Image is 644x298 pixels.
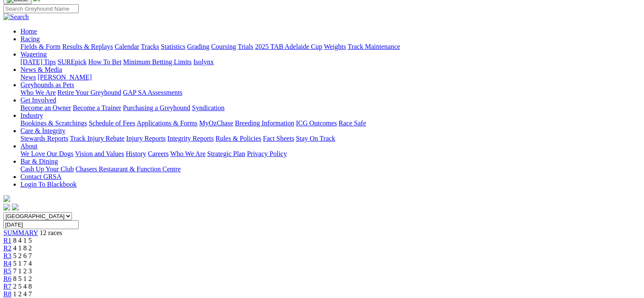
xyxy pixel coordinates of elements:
a: Bar & Dining [20,158,58,165]
a: SUREpick [57,58,86,65]
a: Who We Are [20,89,56,96]
span: 12 races [40,229,62,236]
div: Racing [20,43,641,51]
span: 8 4 1 5 [13,237,32,244]
span: 5 1 7 4 [13,260,32,267]
a: Who We Are [170,150,206,157]
a: Contact GRSA [20,173,61,180]
a: Become a Trainer [73,104,121,111]
div: Get Involved [20,104,641,112]
a: Trials [238,43,253,50]
a: Grading [187,43,209,50]
a: MyOzChase [199,119,233,127]
a: Careers [148,150,169,157]
a: Privacy Policy [247,150,287,157]
a: Applications & Forms [137,119,197,127]
a: ICG Outcomes [296,119,337,127]
div: Wagering [20,58,641,66]
a: Login To Blackbook [20,181,77,188]
span: 4 1 8 2 [13,244,32,252]
a: R1 [3,237,11,244]
a: R4 [3,260,11,267]
a: Track Maintenance [348,43,400,50]
a: Retire Your Greyhound [57,89,121,96]
a: Coursing [211,43,236,50]
a: Care & Integrity [20,127,66,134]
a: Bookings & Scratchings [20,119,87,127]
a: Injury Reports [126,135,166,142]
span: 8 5 1 2 [13,275,32,282]
a: News [20,74,36,81]
div: Care & Integrity [20,135,641,142]
a: Weights [324,43,346,50]
a: Syndication [192,104,224,111]
a: GAP SA Assessments [123,89,183,96]
a: Strategic Plan [207,150,245,157]
a: Fact Sheets [263,135,294,142]
div: Bar & Dining [20,165,641,173]
a: News & Media [20,66,62,73]
div: News & Media [20,74,641,81]
a: R2 [3,244,11,252]
a: Rules & Policies [215,135,261,142]
a: How To Bet [89,58,122,65]
a: Chasers Restaurant & Function Centre [75,165,180,173]
a: Isolynx [193,58,214,65]
a: Stay On Track [296,135,335,142]
a: Track Injury Rebate [70,135,124,142]
a: SUMMARY [3,229,38,236]
a: Results & Replays [62,43,113,50]
a: [DATE] Tips [20,58,56,65]
a: Tracks [141,43,159,50]
a: Industry [20,112,43,119]
a: Greyhounds as Pets [20,81,74,88]
a: Purchasing a Greyhound [123,104,190,111]
a: Racing [20,35,40,43]
a: Vision and Values [75,150,124,157]
a: R8 [3,290,11,298]
a: Schedule of Fees [89,119,135,127]
a: R3 [3,252,11,259]
input: Search [3,4,79,13]
a: [PERSON_NAME] [37,74,92,81]
img: twitter.svg [12,204,19,210]
span: 2 5 4 8 [13,283,32,290]
span: 1 2 4 7 [13,290,32,298]
a: Home [20,28,37,35]
a: Integrity Reports [167,135,214,142]
input: Select date [3,220,79,229]
a: R6 [3,275,11,282]
img: Search [3,13,29,21]
a: Stewards Reports [20,135,68,142]
a: Get Involved [20,96,56,104]
a: About [20,142,37,150]
a: R5 [3,267,11,275]
span: 5 2 6 7 [13,252,32,259]
a: Wagering [20,51,47,58]
a: We Love Our Dogs [20,150,73,157]
img: facebook.svg [3,204,10,210]
a: Become an Owner [20,104,71,111]
a: Fields & Form [20,43,60,50]
div: Greyhounds as Pets [20,89,641,96]
a: R7 [3,283,11,290]
a: History [126,150,146,157]
a: 2025 TAB Adelaide Cup [255,43,322,50]
a: Minimum Betting Limits [123,58,192,65]
div: Industry [20,119,641,127]
a: Calendar [114,43,139,50]
a: Race Safe [338,119,366,127]
span: 7 1 2 3 [13,267,32,275]
a: Breeding Information [235,119,294,127]
img: logo-grsa-white.png [3,195,10,202]
div: About [20,150,641,158]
